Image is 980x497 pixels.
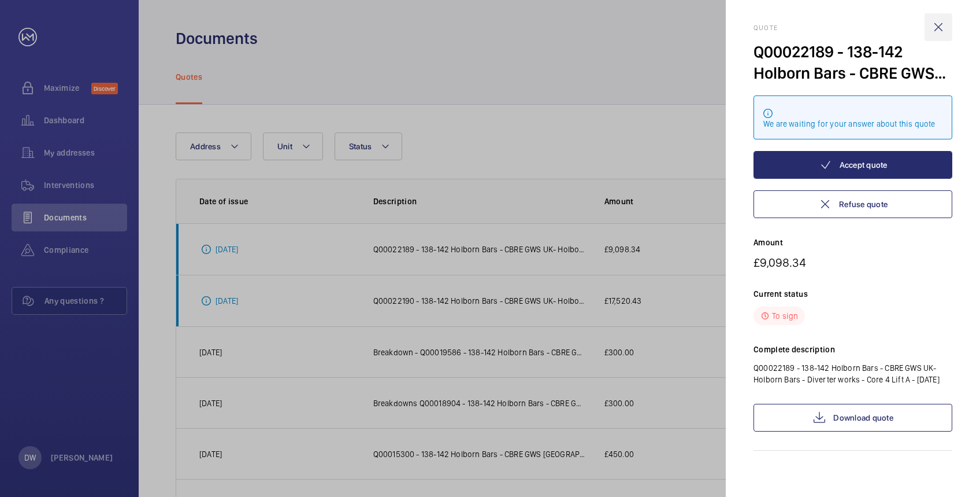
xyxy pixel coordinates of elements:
[753,362,952,385] p: Q00022189 - 138-142 Holborn Bars - CBRE GWS UK- Holborn Bars - Diverter works - Core 4 Lift A - [...
[753,190,952,218] button: Refuse quote
[772,310,798,322] p: To sign
[753,151,952,179] button: Accept quote
[753,288,952,300] p: Current status
[753,24,952,32] h2: Quote
[753,41,952,84] div: Q00022189 - 138-142 Holborn Bars - CBRE GWS UK- Holborn Bars - Diverter works - Core 4 Lift A - [...
[753,404,952,432] a: Download quote
[753,344,952,355] p: Complete description
[753,237,952,248] p: Amount
[753,255,952,270] p: £9,098.34
[763,118,942,130] div: We are waiting for your answer about this quote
